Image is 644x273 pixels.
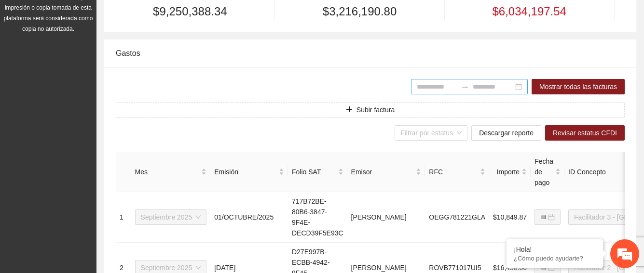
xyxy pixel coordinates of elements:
button: Revisar estatus CFDI [545,125,625,141]
span: $3,216,190.80 [323,2,397,21]
span: Emisor [351,167,414,177]
span: $9,250,388.34 [153,2,227,21]
button: Descargar reporte [471,125,541,141]
span: plus [346,106,353,114]
button: Mostrar todas las facturas [532,79,625,94]
span: Estamos en línea. [56,85,133,182]
span: Mostrar todas las facturas [539,81,617,92]
span: Revisar estatus CFDI [553,128,617,138]
span: RFC [429,167,478,177]
span: Folio SAT [292,167,336,177]
th: Fecha de pago [531,152,564,192]
th: Emisor [347,152,425,192]
th: Mes [131,152,211,192]
td: 1 [116,192,131,243]
span: Septiembre 2025 [141,210,201,224]
span: Subir factura [356,104,395,115]
div: ¡Hola! [514,246,596,253]
td: [PERSON_NAME] [347,192,425,243]
span: Emisión [214,167,277,177]
button: plusSubir factura [116,102,625,117]
span: to [461,83,469,91]
td: $10,849.87 [489,192,531,243]
th: Emisión [210,152,288,192]
th: Folio SAT [288,152,347,192]
span: Importe [493,167,520,177]
span: Descargar reporte [479,128,534,138]
th: RFC [425,152,489,192]
td: OEGG781221GLA [425,192,489,243]
td: 717B72BE-80B6-3847-9F4E-DECD39F5E93C [288,192,347,243]
p: ¿Cómo puedo ayudarte? [514,255,596,262]
div: Gastos [116,39,625,67]
span: Fecha de pago [534,156,553,188]
span: $6,034,197.54 [492,2,566,21]
th: Importe [489,152,531,192]
span: swap-right [461,83,469,91]
div: Minimizar ventana de chat en vivo [158,5,181,28]
td: 01/OCTUBRE/2025 [210,192,288,243]
textarea: Escriba su mensaje y pulse “Intro” [5,176,184,209]
div: Chatee con nosotros ahora [50,49,162,62]
span: Mes [135,167,200,177]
